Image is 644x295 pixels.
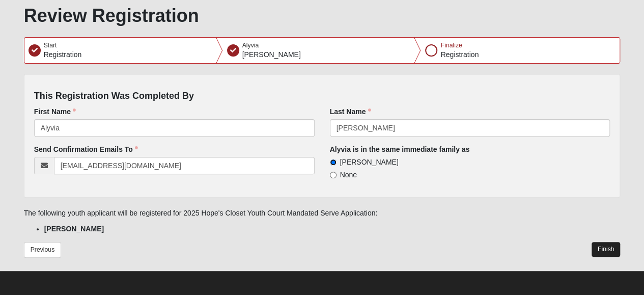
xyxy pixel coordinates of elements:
[340,158,399,166] span: [PERSON_NAME]
[340,171,357,179] span: None
[242,49,301,60] p: [PERSON_NAME]
[24,242,62,258] button: Previous
[330,159,337,166] input: [PERSON_NAME]
[330,106,371,117] label: Last Name
[330,172,337,178] input: None
[24,208,621,219] p: The following youth applicant will be registered for 2025 Hope's Closet Youth Court Mandated Serv...
[34,144,138,154] label: Send Confirmation Emails To
[44,42,57,49] span: Start
[330,144,470,154] label: Alyvia is in the same immediate family as
[440,49,479,60] p: Registration
[34,91,610,102] h4: This Registration Was Completed By
[44,225,104,233] strong: [PERSON_NAME]
[592,242,621,257] button: Finish
[440,42,462,49] span: Finalize
[44,49,82,60] p: Registration
[242,42,259,49] span: Alyvia
[34,106,76,117] label: First Name
[24,5,621,26] h1: Review Registration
